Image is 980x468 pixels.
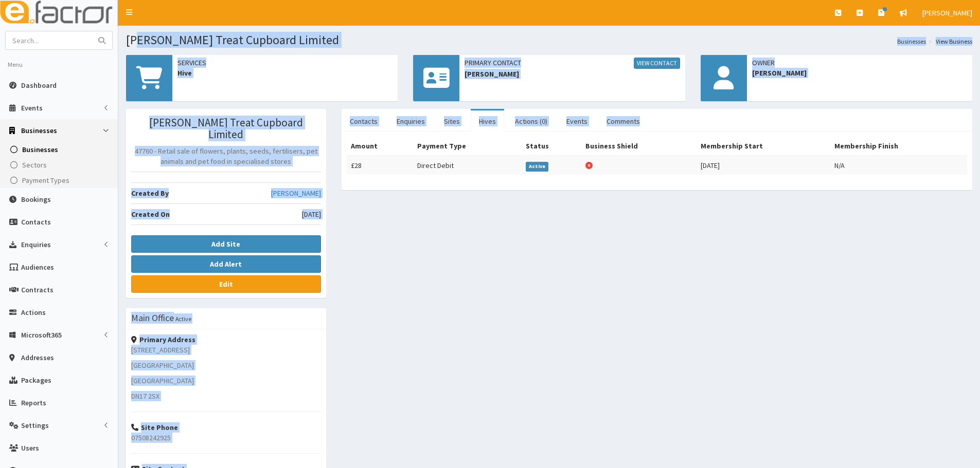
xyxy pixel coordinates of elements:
a: Sites [436,110,468,132]
span: Active [526,162,549,171]
th: Business Shield [581,137,697,156]
h3: [PERSON_NAME] Treat Cupboard Limited [131,117,321,140]
b: Add Site [211,239,240,249]
a: Edit [131,275,321,293]
span: Owner [752,58,967,68]
span: Businesses [21,126,57,135]
a: Payment Types [3,173,118,188]
a: Sectors [3,157,118,173]
a: Businesses [3,142,118,157]
span: Microsoft365 [21,330,62,340]
span: Enquiries [21,240,51,249]
span: Primary Contact [465,58,680,69]
td: Direct Debit [413,156,522,175]
span: Addresses [21,353,54,362]
th: Payment Type [413,137,522,156]
span: Payment Types [22,176,69,185]
span: Reports [21,398,46,407]
span: Users [21,443,39,453]
a: Businesses [897,37,926,46]
p: [GEOGRAPHIC_DATA] [131,376,321,386]
button: Add Alert [131,255,321,273]
input: Search... [6,31,92,49]
span: Businesses [22,145,58,154]
td: [DATE] [697,156,830,175]
a: Hives [471,110,504,132]
strong: Primary Address [131,335,195,344]
b: Add Alert [210,259,242,269]
span: [DATE] [302,209,321,219]
a: Enquiries [388,110,433,132]
p: DN17 2SX [131,391,321,401]
th: Membership Start [697,137,830,156]
span: Actions [21,308,46,317]
h1: [PERSON_NAME] Treat Cupboard Limited [126,33,972,47]
span: Settings [21,421,49,430]
b: Created On [131,210,170,219]
span: Bookings [21,195,51,204]
strong: Site Phone [131,423,178,432]
span: [PERSON_NAME] [752,68,967,78]
p: 07508242925 [131,433,321,443]
p: [GEOGRAPHIC_DATA] [131,360,321,370]
span: Services [177,58,393,68]
p: [STREET_ADDRESS] [131,345,321,355]
th: Membership Finish [830,137,967,156]
b: Edit [219,279,233,289]
b: Created By [131,189,169,198]
a: Comments [598,110,648,132]
small: Active [175,315,191,323]
p: 47760 - Retail sale of flowers, plants, seeds, fertilisers, pet animals and pet food in specialis... [131,146,321,166]
span: [PERSON_NAME] [465,69,680,79]
a: Events [558,110,596,132]
a: Contacts [342,110,386,132]
a: View Contact [634,58,680,69]
li: View Business [926,37,972,46]
a: [PERSON_NAME] [271,188,321,198]
h3: Main Office [131,313,174,323]
th: Amount [347,137,413,156]
span: Sectors [22,160,47,170]
a: Actions (0) [507,110,556,132]
span: [PERSON_NAME] [922,8,972,17]
td: £28 [347,156,413,175]
span: Dashboard [21,81,57,90]
span: Audiences [21,263,54,272]
span: Events [21,103,43,113]
span: Packages [21,376,51,385]
td: N/A [830,156,967,175]
span: Hive [177,68,393,78]
span: Contacts [21,217,51,227]
th: Status [522,137,581,156]
span: Contracts [21,285,54,294]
